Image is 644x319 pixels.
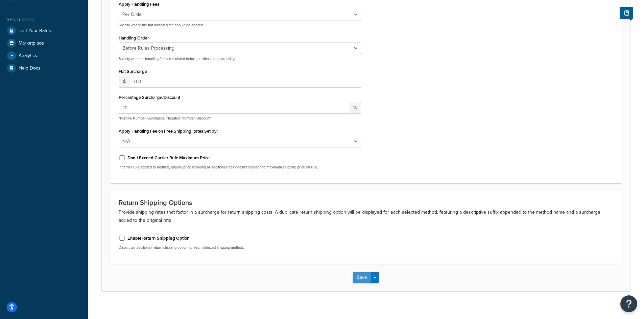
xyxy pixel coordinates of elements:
[127,155,210,161] label: Don't Exceed Carrier Rule Maximum Price
[119,35,149,41] label: Handling Order
[119,56,361,61] p: Specify whether handling fee is calculated before or after rule processing
[119,23,361,28] p: Specify where the flat handling fee should be applied
[119,245,361,250] p: Display an additional return shipping option for each selected shipping method.
[119,116,361,121] p: *Positive Number=Surcharge, Negative Number=Discount*
[5,50,83,62] a: Analytics
[19,41,44,46] span: Marketplace
[119,76,130,87] span: $
[119,199,613,206] h3: Return Shipping Options
[19,65,41,71] span: Help Docs
[119,95,180,100] label: Percentage Surcharge/Discount
[119,165,361,170] p: If carrier rule applied to method, ensure price including all additional fees doesn't exceed the ...
[119,2,159,7] label: Apply Handling Fees
[5,62,83,74] a: Help Docs
[349,102,361,113] span: %
[127,235,190,241] label: Enable Return Shipping Option
[119,129,218,134] label: Apply Handling Fee on Free Shipping Rates Set by:
[5,25,83,37] a: Test Your Rates
[19,28,51,34] span: Test Your Rates
[620,7,633,19] button: Show Help Docs
[620,295,637,312] button: Open Resource Center
[5,37,83,49] a: Marketplace
[5,17,83,23] div: Resources
[119,69,147,74] label: Flat Surcharge
[119,208,613,224] p: Provide shipping rates that factor in a surcharge for return shipping costs. A duplicate return s...
[19,53,37,59] span: Analytics
[353,272,371,283] button: Save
